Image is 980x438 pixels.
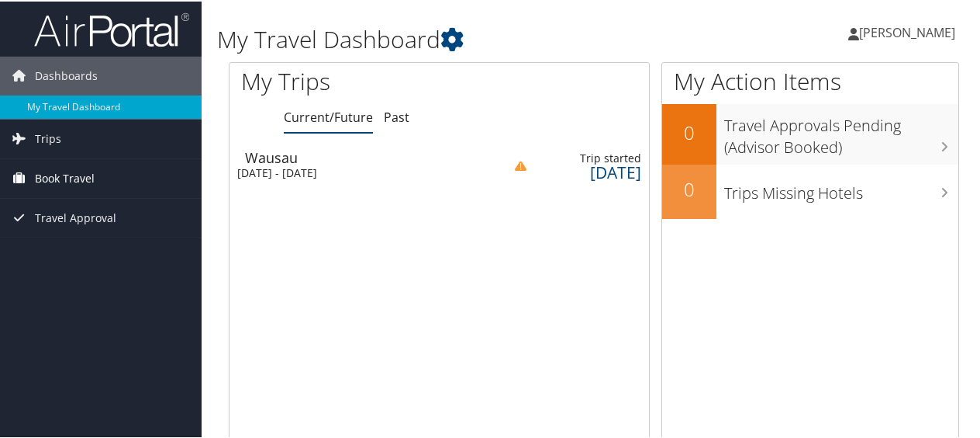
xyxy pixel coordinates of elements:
[542,150,642,164] div: Trip started
[284,107,373,124] a: Current/Future
[237,165,479,179] div: [DATE] - [DATE]
[35,118,61,157] span: Trips
[662,64,958,96] h1: My Action Items
[662,163,958,217] a: 0Trips Missing Hotels
[35,197,116,236] span: Travel Approval
[241,64,463,96] h1: My Trips
[34,10,189,47] img: airportal-logo.png
[662,175,716,201] h2: 0
[515,159,526,170] img: alert-flat-solid-caution.png
[35,158,95,196] span: Book Travel
[724,106,958,157] h3: Travel Approvals Pending (Advisor Booked)
[542,164,642,178] div: [DATE]
[724,173,958,203] h3: Trips Missing Hotels
[662,118,716,144] h2: 0
[245,149,487,163] div: Wausau
[848,8,971,54] a: [PERSON_NAME]
[859,23,955,40] span: [PERSON_NAME]
[35,55,98,94] span: Dashboards
[384,107,409,124] a: Past
[662,103,958,162] a: 0Travel Approvals Pending (Advisor Booked)
[217,22,719,54] h1: My Travel Dashboard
